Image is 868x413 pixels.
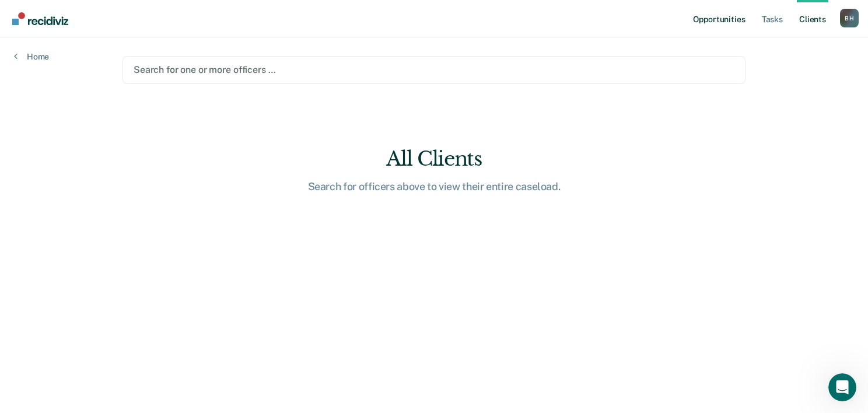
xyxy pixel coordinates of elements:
[12,12,68,25] img: Recidiviz
[247,180,621,193] div: Search for officers above to view their entire caseload.
[840,9,859,27] button: Profile dropdown button
[840,9,859,27] div: B H
[247,147,621,171] div: All Clients
[14,51,49,62] a: Home
[828,373,856,401] iframe: Intercom live chat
